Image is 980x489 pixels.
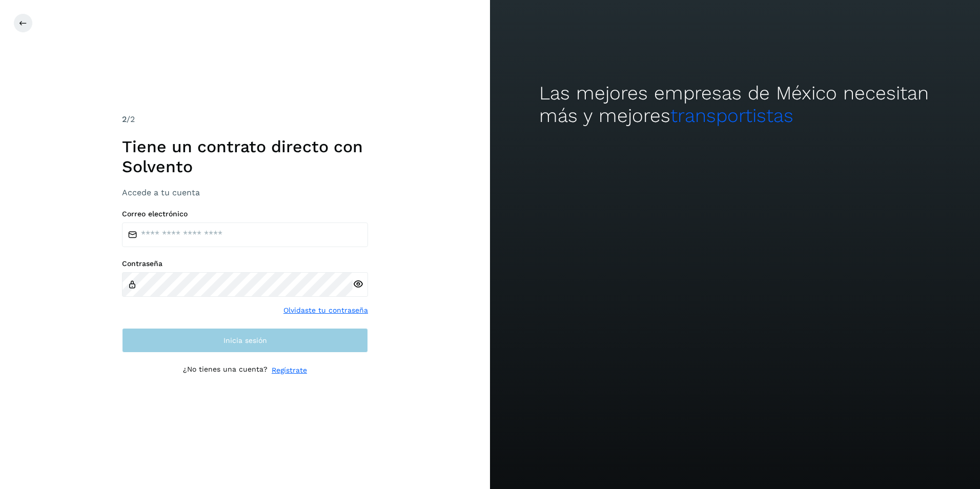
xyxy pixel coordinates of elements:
[122,114,127,124] span: 2
[670,105,793,127] span: transportistas
[122,188,368,197] h3: Accede a tu cuenta
[283,305,368,316] a: Olvidaste tu contraseña
[122,137,368,176] h1: Tiene un contrato directo con Solvento
[122,328,368,353] button: Inicia sesión
[539,82,931,128] h2: Las mejores empresas de México necesitan más y mejores
[122,259,368,268] label: Contraseña
[122,113,368,126] div: /2
[122,210,368,218] label: Correo electrónico
[223,337,267,344] span: Inicia sesión
[183,365,268,376] p: ¿No tienes una cuenta?
[272,365,307,376] a: Regístrate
